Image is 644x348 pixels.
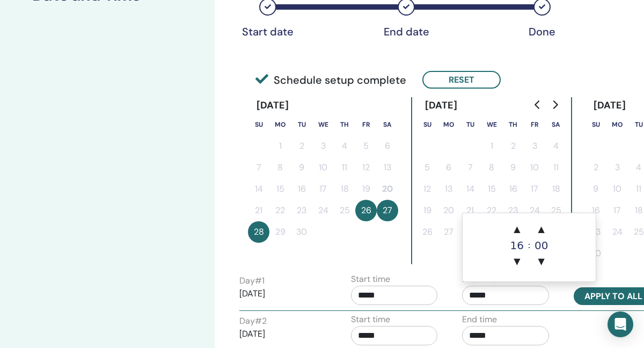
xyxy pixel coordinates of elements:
label: Start time [351,313,390,326]
button: 9 [585,178,606,200]
th: Sunday [416,114,438,135]
div: Open Intercom Messenger [608,311,633,337]
button: 9 [291,157,312,178]
th: Thursday [502,114,524,135]
th: Wednesday [481,114,502,135]
div: [DATE] [416,97,466,114]
button: 16 [585,200,606,221]
button: Go to previous month [529,94,546,115]
button: 22 [481,200,502,221]
button: 5 [355,135,377,157]
button: 14 [248,178,269,200]
button: 2 [502,135,524,157]
button: 13 [377,157,398,178]
button: 1 [269,135,291,157]
label: Day # 2 [239,315,267,328]
button: 3 [524,135,545,157]
button: 24 [606,221,628,243]
button: 26 [416,221,438,243]
button: 4 [334,135,355,157]
span: ▲ [506,219,528,240]
button: 18 [545,178,567,200]
button: 17 [524,178,545,200]
button: 6 [377,135,398,157]
span: ▼ [531,251,552,272]
button: 25 [334,200,355,221]
button: 27 [438,221,459,243]
button: 24 [524,200,545,221]
button: 16 [291,178,312,200]
button: 23 [291,200,312,221]
button: 16 [502,178,524,200]
p: [DATE] [239,328,326,340]
span: ▼ [506,251,528,272]
div: Start date [241,25,295,38]
p: [DATE] [239,287,326,300]
button: Go to next month [546,94,563,115]
button: 10 [606,178,628,200]
button: 6 [438,157,459,178]
button: 11 [545,157,567,178]
th: Thursday [334,114,355,135]
button: 4 [545,135,567,157]
div: : [528,219,530,272]
button: 15 [481,178,502,200]
button: 5 [416,157,438,178]
div: Done [515,25,569,38]
div: End date [379,25,433,38]
button: 10 [312,157,334,178]
button: 20 [377,178,398,200]
button: 12 [416,178,438,200]
button: 25 [545,200,567,221]
button: 1 [481,135,502,157]
button: 21 [459,200,481,221]
th: Sunday [585,114,606,135]
button: 19 [355,178,377,200]
button: 7 [459,157,481,178]
button: 12 [355,157,377,178]
th: Tuesday [459,114,481,135]
button: 7 [248,157,269,178]
button: Reset [422,71,501,89]
span: ▲ [531,219,552,240]
th: Saturday [545,114,567,135]
button: 19 [416,200,438,221]
button: 28 [459,221,481,243]
button: 26 [355,200,377,221]
button: 8 [481,157,502,178]
button: 21 [248,200,269,221]
button: 18 [334,178,355,200]
div: 16 [506,240,528,251]
button: 3 [312,135,334,157]
button: 27 [377,200,398,221]
span: Schedule setup complete [255,72,406,88]
button: 23 [502,200,524,221]
button: 8 [269,157,291,178]
button: 28 [248,221,269,243]
button: 17 [312,178,334,200]
th: Saturday [377,114,398,135]
label: End time [462,313,497,326]
th: Monday [438,114,459,135]
button: 10 [524,157,545,178]
div: [DATE] [248,97,298,114]
th: Monday [606,114,628,135]
button: 9 [502,157,524,178]
label: Start time [351,273,390,286]
label: Day # 1 [239,274,265,287]
button: 3 [606,157,628,178]
button: 29 [269,221,291,243]
div: 00 [531,240,552,251]
th: Sunday [248,114,269,135]
button: 17 [606,200,628,221]
th: Wednesday [312,114,334,135]
button: 13 [438,178,459,200]
button: 2 [291,135,312,157]
button: 14 [459,178,481,200]
button: 24 [312,200,334,221]
button: 30 [291,221,312,243]
button: 22 [269,200,291,221]
div: [DATE] [585,97,635,114]
button: 2 [585,157,606,178]
button: 20 [438,200,459,221]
